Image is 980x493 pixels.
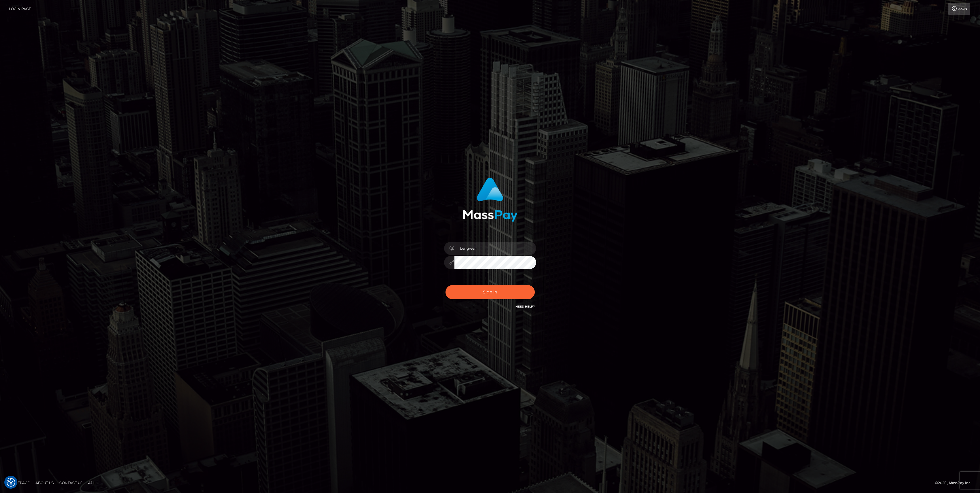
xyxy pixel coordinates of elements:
[515,305,535,308] a: Need Help?
[86,478,97,487] a: API
[7,478,15,487] img: Revisit consent button
[454,242,536,255] input: Username...
[33,478,56,487] a: About Us
[6,478,32,487] a: Homepage
[463,178,518,222] img: MassPay Login
[446,285,535,299] button: Sign in
[948,3,970,15] a: Login
[7,478,15,487] button: Consent Preferences
[935,480,976,486] div: © 2025 , MassPay Inc.
[9,3,31,15] a: Login Page
[57,478,85,487] a: Contact Us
